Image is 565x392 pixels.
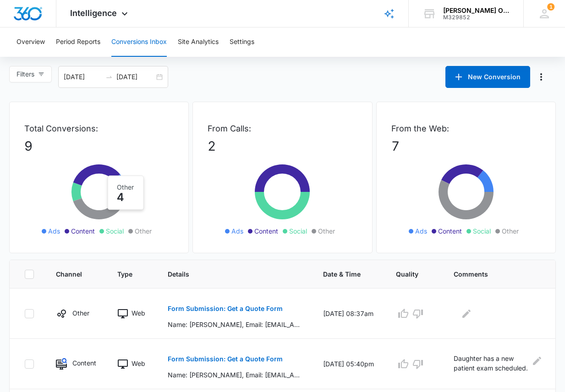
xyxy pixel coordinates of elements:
[168,298,283,320] button: Form Submission: Get a Quote Form
[168,356,283,362] p: Form Submission: Get a Quote Form
[443,7,510,14] div: account name
[72,308,89,318] p: Other
[71,226,95,236] span: Content
[534,354,541,368] button: Edit Comments
[502,226,519,236] span: Other
[168,269,288,279] span: Details
[70,8,117,18] span: Intelligence
[454,354,528,374] p: Daughter has a new patient exam scheduled. Mom will schedule after her daughter.
[72,358,95,368] p: Content
[168,348,283,370] button: Form Submission: Get a Quote Form
[473,226,491,236] span: Social
[547,3,554,11] div: notifications count
[116,72,154,82] input: End date
[132,308,145,318] p: Web
[208,136,357,156] p: 2
[445,66,530,88] button: New Conversion
[135,226,152,236] span: Other
[111,27,167,57] button: Conversions Inbox
[64,72,102,82] input: Start date
[323,269,361,279] span: Date & Time
[132,359,145,368] p: Web
[105,73,113,81] span: swap-right
[178,27,219,57] button: Site Analytics
[56,269,82,279] span: Channel
[56,27,100,57] button: Period Reports
[318,226,335,236] span: Other
[443,14,510,21] div: account id
[16,69,34,79] span: Filters
[312,339,385,389] td: [DATE] 05:40pm
[168,320,301,329] p: Name: [PERSON_NAME], Email: [EMAIL_ADDRESS][DOMAIN_NAME], Phone: [PHONE_NUMBER], What service are...
[48,226,60,236] span: Ads
[254,226,278,236] span: Content
[168,370,301,380] p: Name: [PERSON_NAME], Email: [EMAIL_ADDRESS][DOMAIN_NAME], Phone: [PHONE_NUMBER], What service are...
[547,3,554,11] span: 1
[396,269,418,279] span: Quality
[168,305,283,312] p: Form Submission: Get a Quote Form
[438,226,462,236] span: Content
[24,136,174,156] p: 9
[312,289,385,339] td: [DATE] 08:37am
[16,27,45,57] button: Overview
[534,70,549,84] button: Manage Numbers
[106,226,124,236] span: Social
[391,136,541,156] p: 7
[289,226,307,236] span: Social
[391,122,541,135] p: From the Web:
[24,122,174,135] p: Total Conversions:
[415,226,427,236] span: Ads
[208,122,357,135] p: From Calls:
[9,66,52,82] button: Filters
[454,269,527,279] span: Comments
[230,27,254,57] button: Settings
[459,306,474,321] button: Edit Comments
[231,226,243,236] span: Ads
[105,73,113,81] span: to
[117,269,132,279] span: Type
